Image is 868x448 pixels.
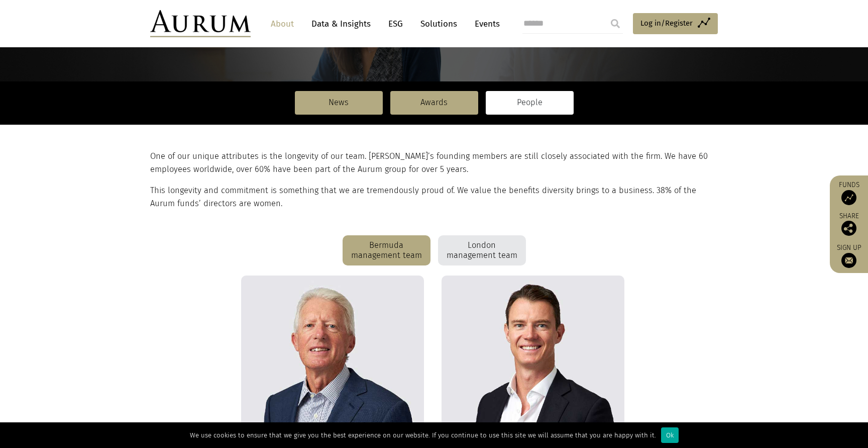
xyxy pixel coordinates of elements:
div: Ok [661,427,679,443]
img: Sign up to our newsletter [841,253,856,268]
a: Sign up [835,243,863,268]
a: News [295,91,383,114]
div: Share [835,213,863,236]
span: Log in/Register [640,17,693,29]
div: London management team [438,235,526,265]
img: Share this post [841,221,856,236]
a: Awards [390,91,478,114]
a: People [486,91,574,114]
img: Aurum [150,10,251,37]
div: Bermuda management team [343,235,430,265]
a: Log in/Register [633,13,718,34]
a: Events [470,15,500,33]
p: This longevity and commitment is something that we are tremendously proud of. We value the benefi... [150,184,715,211]
a: Data & Insights [306,15,376,33]
a: About [266,15,299,33]
a: Solutions [415,15,462,33]
img: Access Funds [841,190,856,205]
input: Submit [605,14,625,34]
p: One of our unique attributes is the longevity of our team. [PERSON_NAME]’s founding members are s... [150,150,715,176]
a: Funds [835,181,863,205]
a: ESG [383,15,408,33]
